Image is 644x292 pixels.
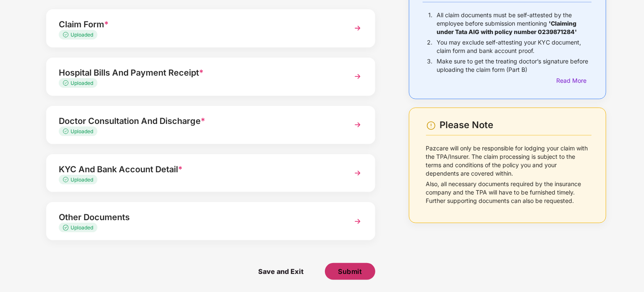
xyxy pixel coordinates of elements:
img: svg+xml;base64,PHN2ZyBpZD0iTmV4dCIgeG1sbnM9Imh0dHA6Ly93d3cudzMub3JnLzIwMDAvc3ZnIiB3aWR0aD0iMzYiIG... [350,214,365,229]
span: Uploaded [71,128,93,134]
div: Hospital Bills And Payment Receipt [59,66,337,79]
div: KYC And Bank Account Detail [59,163,337,176]
img: svg+xml;base64,PHN2ZyB4bWxucz0iaHR0cDovL3d3dy53My5vcmcvMjAwMC9zdmciIHdpZHRoPSIxMy4zMzMiIGhlaWdodD... [63,177,71,182]
p: Also, all necessary documents required by the insurance company and the TPA will have to be furni... [426,180,592,205]
span: Uploaded [71,176,93,183]
div: Please Note [440,119,592,131]
span: Save and Exit [250,263,312,280]
span: Submit [338,267,362,276]
p: All claim documents must be self-attested by the employee before submission mentioning [437,11,592,36]
img: svg+xml;base64,PHN2ZyBpZD0iV2FybmluZ18tXzI0eDI0IiBkYXRhLW5hbWU9Ildhcm5pbmcgLSAyNHgyNCIgeG1sbnM9Im... [426,121,436,131]
img: svg+xml;base64,PHN2ZyB4bWxucz0iaHR0cDovL3d3dy53My5vcmcvMjAwMC9zdmciIHdpZHRoPSIxMy4zMzMiIGhlaWdodD... [63,32,71,37]
img: svg+xml;base64,PHN2ZyBpZD0iTmV4dCIgeG1sbnM9Imh0dHA6Ly93d3cudzMub3JnLzIwMDAvc3ZnIiB3aWR0aD0iMzYiIG... [350,69,365,84]
button: Submit [325,263,375,280]
img: svg+xml;base64,PHN2ZyBpZD0iTmV4dCIgeG1sbnM9Imh0dHA6Ly93d3cudzMub3JnLzIwMDAvc3ZnIiB3aWR0aD0iMzYiIG... [350,117,365,132]
p: 1. [428,11,432,36]
div: Other Documents [59,210,337,224]
img: svg+xml;base64,PHN2ZyB4bWxucz0iaHR0cDovL3d3dy53My5vcmcvMjAwMC9zdmciIHdpZHRoPSIxMy4zMzMiIGhlaWdodD... [63,225,71,230]
p: 3. [427,57,432,74]
p: Make sure to get the treating doctor’s signature before uploading the claim form (Part B) [437,57,592,74]
span: Uploaded [71,80,93,86]
p: 2. [427,38,432,55]
span: Uploaded [71,224,93,231]
span: Uploaded [71,32,93,38]
div: Doctor Consultation And Discharge [59,114,337,128]
img: svg+xml;base64,PHN2ZyBpZD0iTmV4dCIgeG1sbnM9Imh0dHA6Ly93d3cudzMub3JnLzIwMDAvc3ZnIiB3aWR0aD0iMzYiIG... [350,21,365,36]
img: svg+xml;base64,PHN2ZyB4bWxucz0iaHR0cDovL3d3dy53My5vcmcvMjAwMC9zdmciIHdpZHRoPSIxMy4zMzMiIGhlaWdodD... [63,80,71,86]
img: svg+xml;base64,PHN2ZyBpZD0iTmV4dCIgeG1sbnM9Imh0dHA6Ly93d3cudzMub3JnLzIwMDAvc3ZnIiB3aWR0aD0iMzYiIG... [350,166,365,181]
div: Claim Form [59,18,337,31]
p: You may exclude self-attesting your KYC document, claim form and bank account proof. [437,38,592,55]
img: svg+xml;base64,PHN2ZyB4bWxucz0iaHR0cDovL3d3dy53My5vcmcvMjAwMC9zdmciIHdpZHRoPSIxMy4zMzMiIGhlaWdodD... [63,129,71,134]
p: Pazcare will only be responsible for lodging your claim with the TPA/Insurer. The claim processin... [426,144,592,178]
div: Read More [556,76,592,85]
